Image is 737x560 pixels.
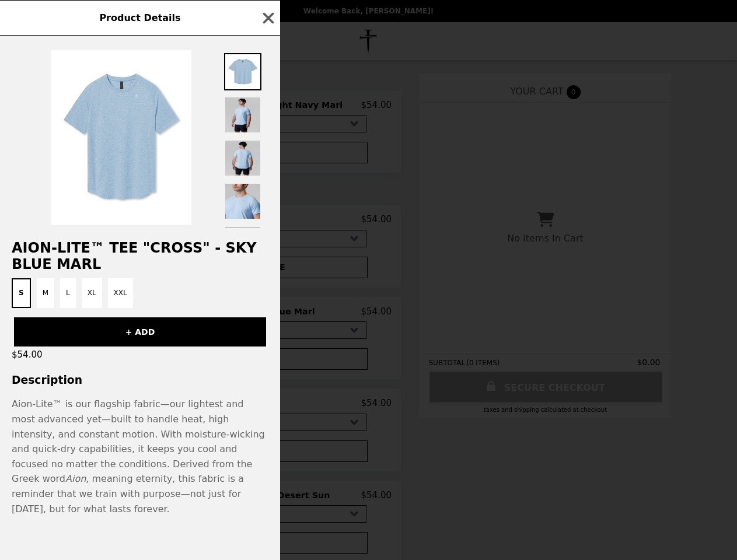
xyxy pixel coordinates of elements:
[224,139,261,177] img: Thumbnail 3
[14,317,266,346] button: + ADD
[108,278,133,308] button: XXL
[12,278,31,308] button: S
[37,278,54,308] button: M
[51,50,191,225] img: S
[99,12,180,23] span: Product Details
[224,96,261,134] img: Thumbnail 2
[82,278,102,308] button: XL
[224,226,261,263] img: Thumbnail 5
[224,53,261,90] img: Thumbnail 1
[60,278,76,308] button: L
[12,398,265,514] span: Aion-Lite™ is our flagship fabric—our lightest and most advanced yet—built to handle heat, high i...
[65,473,86,484] em: Aion
[224,183,261,220] img: Thumbnail 4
